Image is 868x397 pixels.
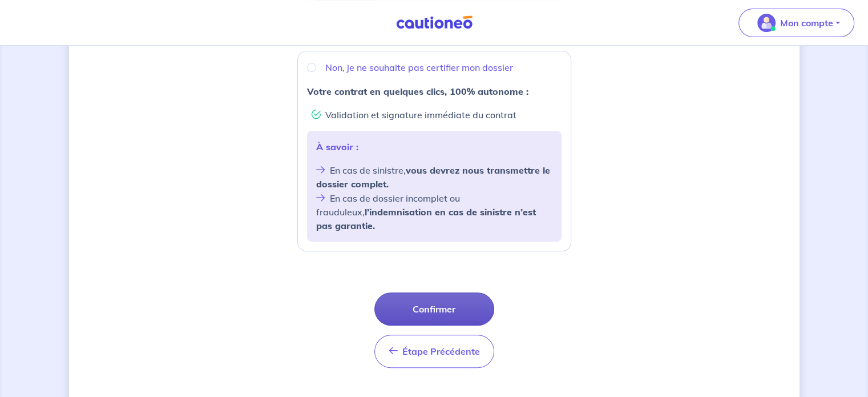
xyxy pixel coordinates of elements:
[316,206,536,231] strong: l’indemnisation en cas de sinistre n’est pas garantie.
[307,86,528,97] strong: Votre contrat en quelques clics, 100% autonome :
[374,335,494,368] button: Étape Précédente
[316,141,358,153] strong: À savoir :
[757,14,776,32] img: illu_account_valid_menu.svg
[738,9,854,37] button: illu_account_valid_menu.svgMon compte
[391,15,477,30] img: Cautioneo
[316,191,552,232] li: En cas de dossier incomplet ou frauduleux,
[316,163,552,191] li: En cas de sinistre,
[402,346,480,357] span: Étape Précédente
[325,61,513,74] p: Non, je ne souhaite pas certifier mon dossier
[780,16,833,30] p: Mon compte
[374,292,494,326] button: Confirmer
[312,107,562,122] li: Validation et signature immédiate du contrat
[316,165,550,190] strong: vous devrez nous transmettre le dossier complet.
